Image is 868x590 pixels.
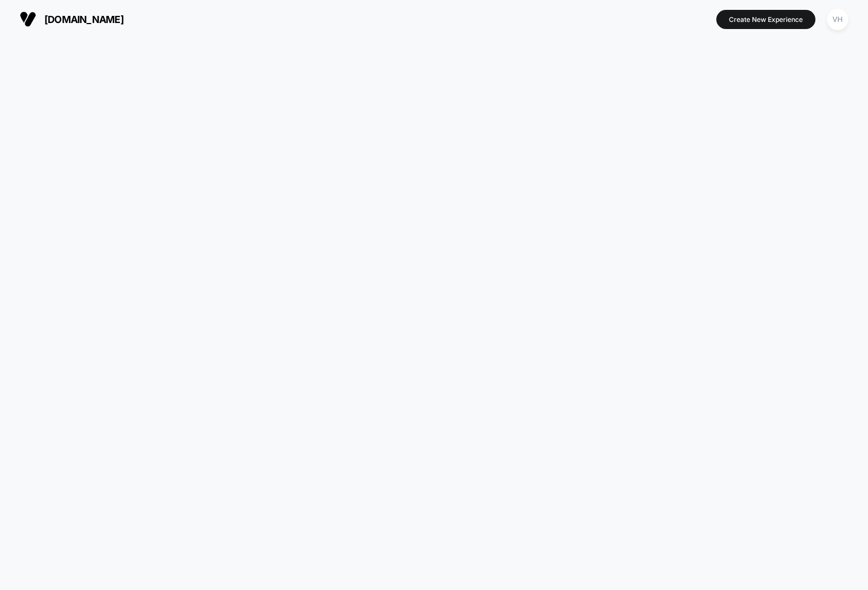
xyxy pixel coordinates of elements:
[16,10,127,28] button: [DOMAIN_NAME]
[44,14,124,25] span: [DOMAIN_NAME]
[716,10,815,29] button: Create New Experience
[827,9,848,30] div: VH
[824,8,852,31] button: VH
[20,11,36,27] img: Visually logo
